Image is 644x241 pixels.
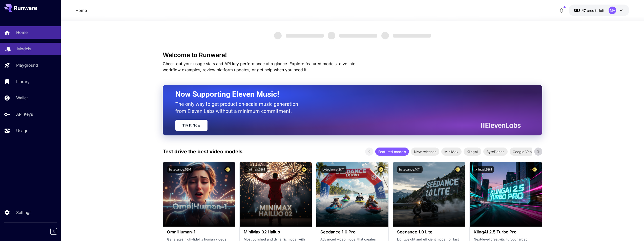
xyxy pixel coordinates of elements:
[163,162,235,227] img: alt
[441,149,462,154] span: MiniMax
[609,7,616,14] div: MV
[483,149,508,154] span: ByteDance
[224,166,231,173] button: Certified Model – Vetted for best performance and includes a commercial license.
[378,166,384,173] button: Certified Model – Vetted for best performance and includes a commercial license.
[240,162,312,227] img: alt
[244,230,308,234] h3: MiniMax 02 Hailuo
[464,149,481,154] span: KlingAI
[175,101,302,115] p: The only way to get production-scale music generation from Eleven Labs without a minimum commitment.
[393,162,465,227] img: alt
[163,61,356,72] span: Check out your usage stats and API key performance at a glance. Explore featured models, dive int...
[301,166,308,173] button: Certified Model – Vetted for best performance and includes a commercial license.
[167,230,231,234] h3: OmniHuman‑1
[16,128,28,134] p: Usage
[16,79,30,85] p: Library
[531,166,538,173] button: Certified Model – Vetted for best performance and includes a commercial license.
[411,149,439,154] span: New releases
[244,166,267,173] button: minimax:3@1
[163,52,542,59] h3: Welcome to Runware!
[50,228,57,235] button: Collapse sidebar
[483,148,508,156] div: ByteDance
[167,166,193,173] button: bytedance:5@1
[510,149,535,154] span: Google Veo
[175,89,517,99] h2: Now Supporting Eleven Music!
[17,46,31,52] p: Models
[16,95,28,101] p: Wallet
[397,230,461,234] h3: Seedance 1.0 Lite
[470,162,542,227] img: alt
[397,166,423,173] button: bytedance:1@1
[320,230,384,234] h3: Seedance 1.0 Pro
[454,166,461,173] button: Certified Model – Vetted for best performance and includes a commercial license.
[587,8,605,13] span: credits left
[320,166,346,173] button: bytedance:2@1
[474,230,538,234] h3: KlingAI 2.5 Turbo Pro
[54,227,61,236] div: Collapse sidebar
[569,5,629,16] button: $58.47391MV
[464,148,481,156] div: KlingAI
[16,62,38,68] p: Playground
[175,120,207,131] a: Try It Now
[316,162,388,227] img: alt
[375,149,409,154] span: Featured models
[441,148,462,156] div: MiniMax
[574,8,605,13] div: $58.47391
[411,148,439,156] div: New releases
[16,111,33,117] p: API Keys
[163,148,242,155] p: Test drive the best video models
[375,148,409,156] div: Featured models
[474,166,494,173] button: klingai:6@1
[16,209,31,215] p: Settings
[510,148,535,156] div: Google Veo
[75,7,87,13] nav: breadcrumb
[574,8,587,13] span: $58.47
[75,7,87,13] a: Home
[16,29,28,35] p: Home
